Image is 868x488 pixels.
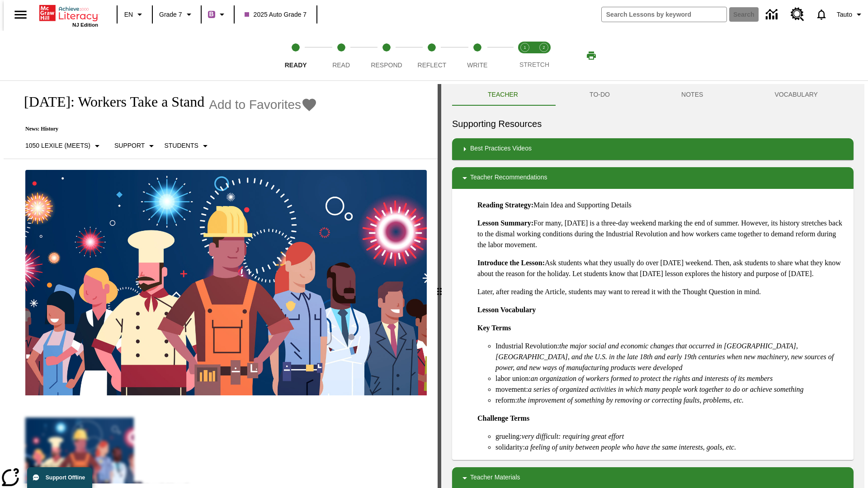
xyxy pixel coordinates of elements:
[477,306,536,314] strong: Lesson Vocabulary
[470,473,520,483] p: Teacher Materials
[785,2,810,27] a: Resource Center, Will open in new tab
[477,219,533,227] strong: Lesson Summary:
[837,10,852,19] span: Tauto
[495,395,846,406] li: reform:
[512,31,538,80] button: Stretch Read step 1 of 2
[160,138,214,154] button: Select Student
[477,286,846,297] p: Later, after reading the Article, students may want to reread it with the Thought Question in mind.
[452,167,854,189] div: Teacher Recommendations
[554,84,646,106] button: TO-DO
[452,84,554,106] button: Teacher
[7,1,34,28] button: Open side menu
[495,342,834,371] em: the major social and economic changes that occurred in [GEOGRAPHIC_DATA], [GEOGRAPHIC_DATA], and ...
[245,10,307,19] span: 2025 Auto Grade 7
[441,84,864,488] div: activity
[495,431,846,442] li: grueling:
[285,61,307,69] span: Ready
[315,31,367,80] button: Read step 2 of 5
[477,324,511,332] strong: Key Terms
[46,474,85,481] span: Support Offline
[470,144,532,155] p: Best Practices Videos
[833,6,868,23] button: Profile/Settings
[739,84,854,106] button: VOCABULARY
[156,6,198,23] button: Grade: Grade 7, Select a grade
[477,259,545,267] strong: Introduce the Lesson:
[542,45,545,50] text: 2
[602,7,726,22] input: search field
[159,10,182,19] span: Grade 7
[124,10,133,19] span: EN
[25,170,427,396] img: A banner with a blue background shows an illustrated row of diverse men and women dressed in clot...
[14,126,317,132] p: News: History
[14,94,204,110] h1: [DATE]: Workers Take a Stand
[371,61,402,69] span: Respond
[760,2,785,27] a: Data Center
[39,3,98,28] div: Home
[452,138,854,160] div: Best Practices Videos
[204,6,231,23] button: Boost Class color is purple. Change class color
[452,117,854,131] h6: Supporting Resources
[4,84,438,483] div: reading
[495,384,846,395] li: movement:
[519,61,549,68] span: STRETCH
[438,84,441,488] div: Press Enter or Spacebar and then press right and left arrow keys to move the slider
[531,375,773,382] em: an organization of workers formed to protect the rights and interests of its members
[517,396,744,404] em: the improvement of something by removing or correcting faults, problems, etc.
[524,45,526,50] text: 1
[477,258,846,279] p: Ask students what they usually do over [DATE] weekend. Then, ask students to share what they know...
[418,61,447,69] span: Reflect
[25,141,90,150] p: 1050 Lexile (Meets)
[72,22,98,28] span: NJ Edition
[522,432,624,440] em: very difficult: requiring great effort
[646,84,739,106] button: NOTES
[451,31,504,80] button: Write step 5 of 5
[525,443,736,451] em: a feeling of unity between people who have the same interests, goals, etc.
[164,141,198,150] p: Students
[406,31,458,80] button: Reflect step 4 of 5
[577,47,606,64] button: Print
[209,9,214,20] span: B
[470,173,547,183] p: Teacher Recommendations
[531,31,557,80] button: Stretch Respond step 2 of 2
[495,373,846,384] li: labor union:
[209,97,317,113] button: Add to Favorites - Labor Day: Workers Take a Stand
[495,341,846,373] li: Industrial Revolution:
[467,61,487,69] span: Write
[495,442,846,453] li: solidarity:
[120,6,149,23] button: Language: EN, Select a language
[452,84,854,106] div: Instructional Panel Tabs
[111,138,160,154] button: Scaffolds, Support
[477,201,533,209] strong: Reading Strategy:
[22,138,106,154] button: Select Lexile, 1050 Lexile (Meets)
[27,467,92,488] button: Support Offline
[209,98,301,112] span: Add to Favorites
[269,31,322,80] button: Ready step 1 of 5
[332,61,350,69] span: Read
[477,414,529,422] strong: Challenge Terms
[477,200,846,211] p: Main Idea and Supporting Details
[477,218,846,250] p: For many, [DATE] is a three-day weekend marking the end of summer. However, its history stretches...
[360,31,413,80] button: Respond step 3 of 5
[114,141,145,150] p: Support
[528,385,804,393] em: a series of organized activities in which many people work together to do or achieve something
[810,3,833,26] a: Notifications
